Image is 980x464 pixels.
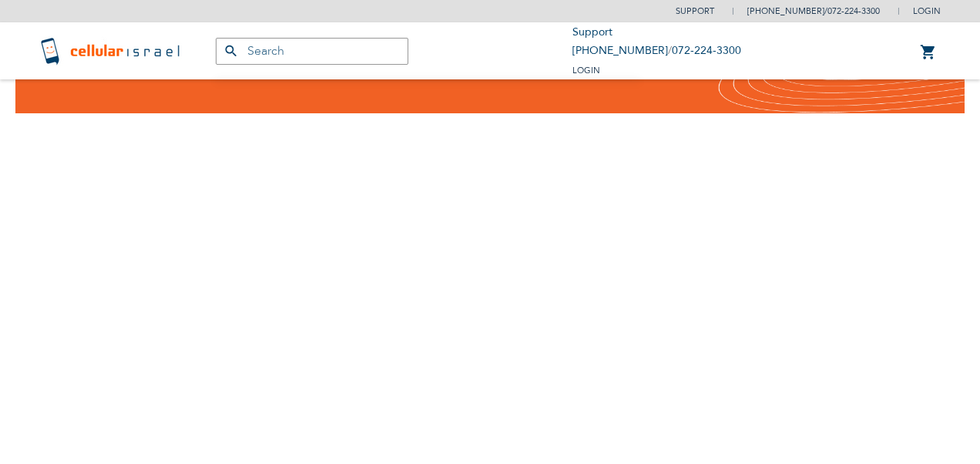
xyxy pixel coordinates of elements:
input: Search [216,38,408,65]
a: Support [572,25,612,39]
li: / [572,42,741,61]
a: 072-224-3300 [827,5,880,17]
span: Login [572,65,600,76]
a: [PHONE_NUMBER] [747,5,824,17]
a: [PHONE_NUMBER] [572,43,668,58]
span: Login [913,5,941,17]
a: Support [676,5,714,17]
a: 072-224-3300 [672,43,741,58]
img: Cellular Israel [39,35,185,66]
